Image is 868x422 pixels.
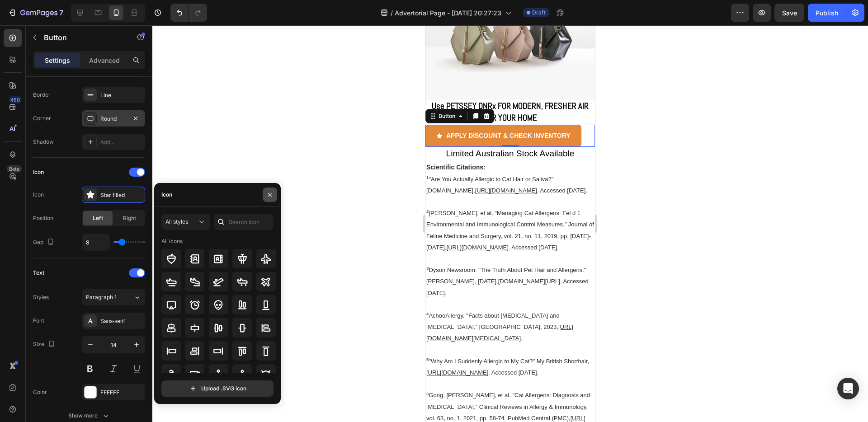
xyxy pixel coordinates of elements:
input: Search icon [214,214,274,230]
div: Beta [7,165,22,173]
input: Auto [82,234,109,250]
span: Right [123,214,136,222]
iframe: To enrich screen reader interactions, please activate Accessibility in Grammarly extension settings [425,25,595,422]
div: All icons [161,237,183,245]
div: Font [33,317,44,325]
div: Shadow [33,138,54,146]
button: Upload .SVG icon [161,380,274,397]
div: Add... [100,138,143,146]
div: Corner [33,114,51,122]
span: Save [782,9,797,17]
div: Icon [33,191,44,199]
div: Text [33,269,44,277]
div: Undo/Redo [170,4,207,22]
div: Icon [161,191,172,199]
div: Sans-serif [100,317,143,325]
div: Show more [68,411,110,420]
div: Position [33,214,53,222]
div: Star filled [100,191,143,199]
div: Icon [33,168,44,176]
span: Paragraph 1 [86,293,117,301]
div: Open Intercom Messenger [837,378,859,399]
button: Paragraph 1 [82,289,145,305]
button: 7 [4,4,67,22]
div: Styles [33,293,49,301]
div: Border [33,91,51,99]
span: / [391,8,393,18]
p: 7 [59,7,63,18]
span: Gong, [PERSON_NAME], et al. "Cat Allergens: Diagnosis and [MEDICAL_DATA]." Clinical Reviews in Al... [1,366,165,408]
sup: 6 [1,366,3,371]
span: Left [93,214,103,222]
div: Size [33,338,57,351]
div: Round [100,115,127,123]
span: Draft [532,9,546,17]
div: Line [100,91,143,99]
div: Publish [816,8,838,18]
button: Publish [808,4,846,22]
div: Upload .SVG icon [189,384,246,393]
button: Save [774,4,804,22]
div: FFFFFF [100,389,143,397]
span: All styles [165,218,188,225]
p: Settings [45,56,70,65]
span: Advertorial Page - [DATE] 20:27:23 [395,8,501,18]
div: Color [33,388,47,396]
button: All styles [161,214,210,230]
div: 450 [9,96,22,103]
p: Advanced [89,56,120,65]
p: Button [44,32,121,43]
div: Gap [33,236,56,249]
